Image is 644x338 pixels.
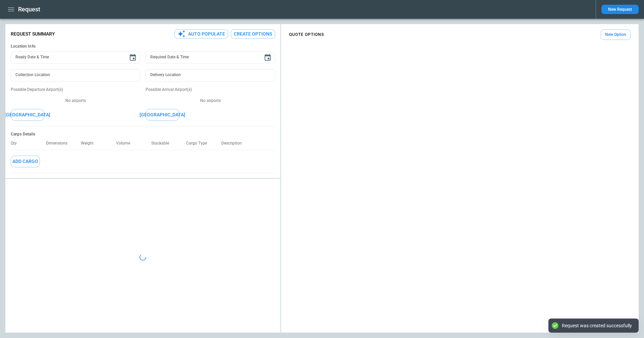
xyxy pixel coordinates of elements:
[601,30,631,40] button: New Option
[11,87,140,93] p: Possible Departure Airport(s)
[11,141,22,146] p: Qty
[601,5,639,14] button: New Request
[146,109,179,121] button: [GEOGRAPHIC_DATA]
[186,141,212,146] p: Cargo Type
[18,5,40,13] h1: Request
[261,51,274,64] button: Choose date
[281,27,639,43] div: scrollable content
[11,44,275,49] h6: Location Info
[11,132,275,137] h6: Cargo Details
[11,109,44,121] button: [GEOGRAPHIC_DATA]
[146,98,275,104] p: No airports
[221,141,247,146] p: Description
[81,141,99,146] p: Weight
[11,31,55,37] p: Request Summary
[11,98,140,104] p: No airports
[231,30,275,39] button: Create Options
[116,141,136,146] p: Volume
[126,51,140,64] button: Choose date
[174,30,228,39] button: Auto Populate
[562,323,632,329] div: Request was created successfully
[289,33,324,36] h4: QUOTE OPTIONS
[11,156,40,167] button: Add Cargo
[46,141,73,146] p: Dimensions
[151,141,174,146] p: Stackable
[146,87,275,93] p: Possible Arrival Airport(s)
